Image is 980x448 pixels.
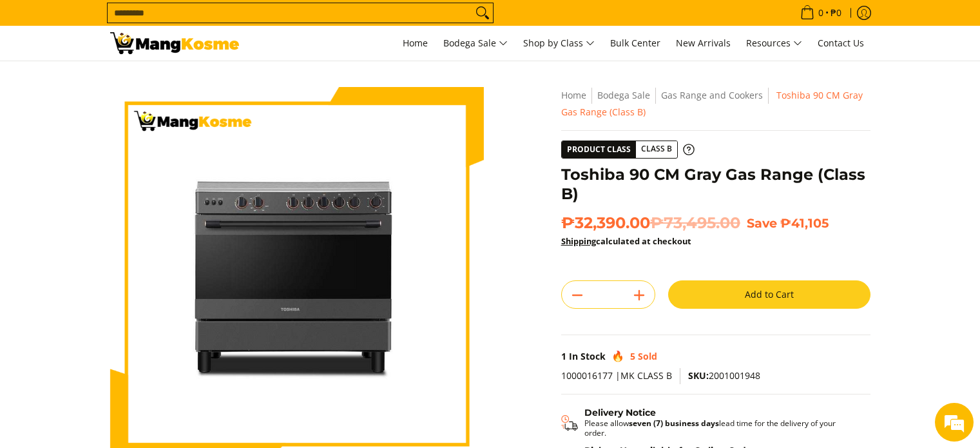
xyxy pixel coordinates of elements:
strong: calculated at checkout [561,235,691,247]
a: Product Class Class B [561,141,695,159]
span: Home [403,37,428,49]
strong: Delivery Notice [584,407,656,418]
button: Add [624,285,655,306]
span: 5 [630,350,635,362]
span: Sold [638,350,657,362]
a: Bodega Sale [597,89,650,101]
h1: Toshiba 90 CM Gray Gas Range (Class B) [561,165,870,204]
a: Bodega Sale [437,26,514,61]
a: Bulk Center [604,26,667,61]
img: Toshiba 90 CM Gray Gas Range (Class B) | Mang Kosme [110,32,239,54]
a: Contact Us [811,26,870,61]
a: New Arrivals [669,26,737,61]
span: SKU: [688,369,709,382]
span: Bodega Sale [443,35,508,52]
span: In Stock [569,350,606,362]
a: Home [396,26,434,61]
button: Add to Cart [668,280,870,309]
span: Toshiba 90 CM Gray Gas Range (Class B) [561,89,863,118]
strong: seven (7) business days [629,418,719,429]
span: ₱0 [829,8,843,17]
span: 2001001948 [688,369,760,382]
span: 0 [816,8,825,17]
a: Home [561,89,586,101]
span: 1 [561,350,566,362]
span: Class B [636,141,677,157]
span: Bulk Center [610,37,660,49]
button: Subtract [562,285,593,306]
button: Search [472,3,493,23]
a: Gas Range and Cookers [661,89,763,101]
button: Shipping & Delivery [561,407,858,438]
span: • [796,6,845,20]
span: New Arrivals [676,37,731,49]
a: Shipping [561,235,596,247]
del: ₱73,495.00 [650,213,740,233]
nav: Main Menu [252,26,870,61]
span: Contact Us [818,37,864,49]
span: ₱41,105 [780,215,829,231]
a: Resources [740,26,809,61]
a: Shop by Class [517,26,601,61]
p: Please allow lead time for the delivery of your order. [584,418,858,438]
span: Shop by Class [523,35,595,52]
span: Product Class [562,141,636,158]
span: Save [747,215,777,231]
span: Resources [746,35,802,52]
span: ₱32,390.00 [561,213,740,233]
span: 1000016177 |MK CLASS B [561,369,672,382]
nav: Breadcrumbs [561,87,870,121]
